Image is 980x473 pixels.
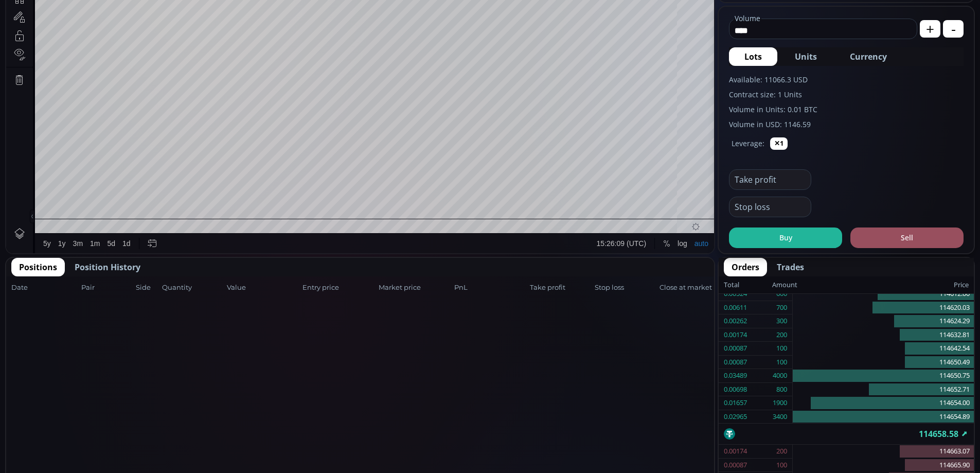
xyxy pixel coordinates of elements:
div: H [163,25,168,33]
div: 0.00698 [724,383,747,396]
div: 100 [776,356,787,369]
div: 114642.54 [793,342,974,356]
div: 114624.29 [793,314,974,328]
span: 15:26:09 (UTC) [591,451,640,460]
div: Toggle Percentage [653,446,668,465]
div: 100 [776,342,787,355]
div: 115268.01 [129,25,160,33]
div: 1900 [773,396,787,410]
label: Available: 11066.3 USD [729,74,964,85]
div: 0.00087 [724,459,747,472]
button: Units [779,47,832,66]
div: 114658.58 [719,424,974,444]
div: 114652.71 [793,383,974,397]
span: Value [227,283,299,293]
div: 114384.00 [207,25,239,33]
div: 200 [776,445,787,458]
div: 114665.90 [793,459,974,472]
div: 114650.49 [793,356,974,370]
div: Total [724,278,772,292]
div: 114620.03 [793,301,974,315]
button: 15:26:09 (UTC) [587,446,644,465]
button: Lots [729,47,777,66]
div: Compare [138,6,168,14]
div: 1d [116,451,124,460]
div: 114654.89 [793,410,974,424]
label: Contract size: 1 Units [729,89,964,100]
div: 4000 [773,369,787,382]
div: Toggle Log Scale [668,446,685,465]
div: auto [688,451,702,460]
div: C [242,25,247,33]
div: 0.02965 [724,410,747,424]
div: Hide Drawings Toolbar [24,422,28,435]
div: 1D [50,24,66,33]
div: 0.00174 [724,445,747,458]
div: Toggle Auto Scale [685,446,706,465]
span: Quantity [162,283,224,293]
div: Volume [33,37,56,45]
div: BTC [33,24,50,33]
div: 116757.99 [168,25,200,33]
label: Volume in USD: 1146.59 [729,119,964,130]
div: Indicators [192,6,223,14]
div: 114612.00 [793,287,974,301]
span: Stop loss [595,283,656,293]
span: Positions [19,261,57,273]
button: + [920,20,940,38]
span: PnL [454,283,527,293]
div: 5y [37,451,45,460]
span: Trades [777,261,804,273]
span: Market price [379,283,451,293]
div: 5d [101,451,110,460]
div: D [87,6,93,14]
span: Pair [81,283,133,293]
button: Position History [67,258,148,276]
div: L [203,25,207,33]
span: Take profit [530,283,592,293]
span: Date [11,283,78,293]
div: 700 [776,301,787,314]
div: Bitcoin [66,24,97,33]
div: 100 [776,459,787,472]
div: 200 [776,328,787,342]
div: Go to [138,446,154,465]
button: Sell [850,227,964,248]
button: Buy [729,227,842,248]
span: Orders [732,261,759,273]
div: 0.01657 [724,396,747,410]
div: 114658.58 [247,25,279,33]
div: 1y [52,451,60,460]
div: 0.00174 [724,328,747,342]
div: 1m [84,451,94,460]
label: Leverage: [732,138,764,149]
div: 0.00087 [724,356,747,369]
div: 114650.75 [793,369,974,383]
div: O [122,25,128,33]
button: Currency [834,47,902,66]
button: Trades [769,258,812,276]
span: Lots [744,50,762,63]
div: 0.00262 [724,314,747,328]
span: Side [136,283,159,293]
div: Amount [772,278,797,292]
div: 800 [776,383,787,396]
button: - [943,20,964,38]
span: Units [795,50,817,63]
div: Market open [105,24,114,33]
span: Close at market [660,283,709,293]
div: 0.00611 [724,301,747,314]
span: Currency [850,50,887,63]
div: 114654.00 [793,396,974,410]
div: log [671,451,681,460]
div:  [9,137,17,147]
div: 0.03489 [724,369,747,382]
button: Orders [724,258,767,276]
button: Positions [11,258,65,276]
div: 0.00087 [724,342,747,355]
div: 10.146K [60,37,84,45]
button: ✕1 [770,137,788,150]
span: Entry price [302,283,375,293]
span: Position History [75,261,140,273]
div: 3400 [773,410,787,424]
